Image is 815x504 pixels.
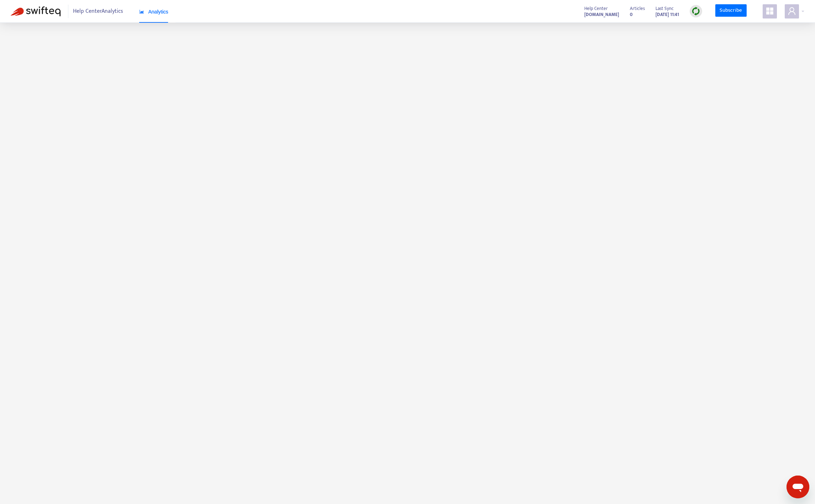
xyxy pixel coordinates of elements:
a: [DOMAIN_NAME] [584,10,619,18]
span: Articles [630,5,645,12]
span: user [788,7,796,15]
iframe: Button to launch messaging window [787,476,809,498]
img: Swifteq [11,6,61,16]
span: Last Sync [655,5,674,12]
strong: [DATE] 11:41 [655,11,679,18]
span: Help Center [584,5,608,12]
a: Subscribe [715,4,747,17]
span: Help Center Analytics [73,5,123,18]
strong: 0 [630,11,633,18]
img: sync.dc5367851b00ba804db3.png [691,7,700,16]
span: Analytics [139,9,168,15]
span: appstore [766,7,774,15]
span: area-chart [139,9,144,14]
